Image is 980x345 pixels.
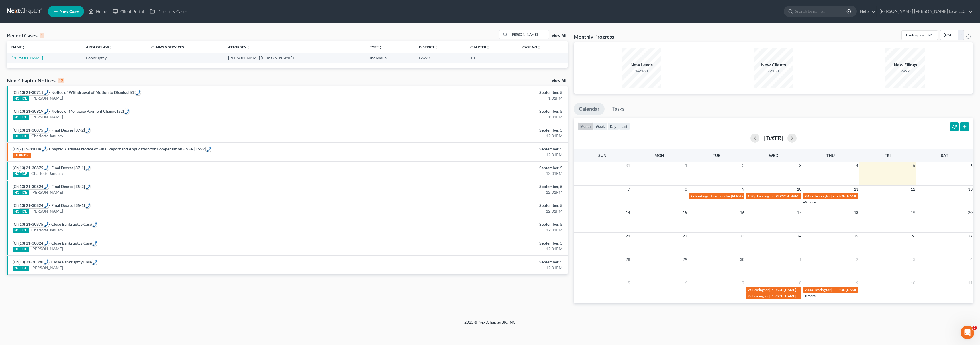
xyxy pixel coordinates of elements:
[853,186,859,193] span: 11
[742,279,745,286] span: 7
[13,209,29,214] div: NOTICE
[7,77,64,84] div: NextChapter Notices
[206,146,211,152] div: Call: 7) 15-81004
[383,246,562,252] div: 12:01PM
[967,186,973,193] span: 13
[754,68,793,74] div: 6/150
[470,45,490,49] a: Chapterunfold_more
[607,122,619,130] button: day
[619,122,630,130] button: list
[593,122,607,130] button: week
[13,190,29,195] div: NOTICE
[86,128,90,133] img: hfpfyWBK5wQHBAGPgDf9c6qAYOxxMAAAAASUVORK5CYII=
[690,194,694,198] span: 9a
[85,203,90,208] div: Call: 13) 21-30824
[739,233,745,239] span: 23
[486,46,490,49] i: unfold_more
[961,326,974,339] iframe: Intercom live chat
[885,62,925,68] div: New Filings
[383,114,562,120] div: 1:01PM
[11,55,43,60] a: [PERSON_NAME]
[912,256,916,263] span: 3
[31,133,63,139] a: Charlotte January
[910,279,916,286] span: 10
[754,62,793,68] div: New Clients
[13,109,124,114] a: (Ch13) 21-30919- Notice of Mortgage Payment Change [52]
[805,194,813,198] span: 9:45a
[44,203,49,208] img: hfpfyWBK5wQHBAGPgDf9c6qAYOxxMAAAAASUVORK5CYII=
[93,222,97,227] img: hfpfyWBK5wQHBAGPgDf9c6qAYOxxMAAAAASUVORK5CYII=
[7,32,44,39] div: Recent Cases
[522,45,541,49] a: Case Nounfold_more
[44,109,49,114] img: hfpfyWBK5wQHBAGPgDf9c6qAYOxxMAAAAASUVORK5CYII=
[910,186,916,193] span: 12
[383,221,562,227] div: September, 5
[383,133,562,139] div: 12:01PM
[42,146,46,152] img: hfpfyWBK5wQHBAGPgDf9c6qAYOxxMAAAAASUVORK5CYII=
[370,45,382,49] a: Typeunfold_more
[415,53,466,63] td: LAWB
[31,95,63,101] a: [PERSON_NAME]
[814,194,888,198] span: Hearing for [PERSON_NAME] & [PERSON_NAME]
[684,279,688,286] span: 6
[136,90,141,95] img: hfpfyWBK5wQHBAGPgDf9c6qAYOxxMAAAAASUVORK5CYII=
[383,227,562,233] div: 12:01PM
[941,153,948,158] span: Sat
[85,127,90,133] div: Call: 13) 21-30875
[856,162,859,169] span: 4
[799,279,802,286] span: 8
[31,246,63,252] a: [PERSON_NAME]
[910,233,916,239] span: 26
[40,33,44,38] div: 1
[224,53,366,63] td: [PERSON_NAME] [PERSON_NAME] III
[44,222,49,227] img: hfpfyWBK5wQHBAGPgDf9c6qAYOxxMAAAAASUVORK5CYII=
[757,194,801,198] span: Hearing for [PERSON_NAME]
[739,256,745,263] span: 30
[857,6,876,17] a: Help
[109,46,113,49] i: unfold_more
[31,227,63,233] a: Charlotte January
[246,46,250,49] i: unfold_more
[328,319,652,330] div: 2025 © NextChapterBK, INC
[574,33,614,40] h3: Monthly Progress
[627,186,631,193] span: 7
[752,288,796,292] span: Hearing for [PERSON_NAME]
[682,256,688,263] span: 29
[19,146,47,152] div: Call: 7) 15-81004
[44,259,49,265] img: hfpfyWBK5wQHBAGPgDf9c6qAYOxxMAAAAASUVORK5CYII=
[86,203,90,208] img: hfpfyWBK5wQHBAGPgDf9c6qAYOxxMAAAAASUVORK5CYII=
[739,209,745,216] span: 16
[19,108,49,114] div: Call: 13) 21-30919
[466,53,518,63] td: 13
[147,6,191,17] a: Directory Cases
[383,95,562,101] div: 1:01PM
[92,221,97,227] div: Call: 13) 21-30875
[625,233,631,239] span: 21
[383,189,562,195] div: 12:01PM
[799,162,802,169] span: 3
[383,203,562,208] div: September, 5
[796,186,802,193] span: 10
[228,45,250,49] a: Attorneyunfold_more
[124,108,129,114] div: Call: 13) 21-30919
[31,171,63,176] a: Charlotte January
[13,153,31,158] div: HEARING
[625,256,631,263] span: 28
[19,203,49,208] div: Call: 13) 21-30824
[110,6,147,17] a: Client Portal
[552,34,566,38] a: View All
[805,288,813,292] span: 9:45a
[125,109,129,114] img: hfpfyWBK5wQHBAGPgDf9c6qAYOxxMAAAAASUVORK5CYII=
[654,153,664,158] span: Mon
[92,259,97,265] div: Call: 13) 21-30390
[147,41,223,53] th: Claims & Services
[19,127,49,133] div: Call: 13) 21-30875
[13,266,29,271] div: NOTICE
[877,6,973,17] a: [PERSON_NAME] [PERSON_NAME] Law, LLC
[574,103,605,115] a: Calendar
[19,184,49,189] div: Call: 13) 21-30824
[31,208,63,214] a: [PERSON_NAME]
[799,256,802,263] span: 1
[13,259,92,264] a: (Ch13) 21-30390- Close Bankruptcy Case
[383,208,562,214] div: 12:01PM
